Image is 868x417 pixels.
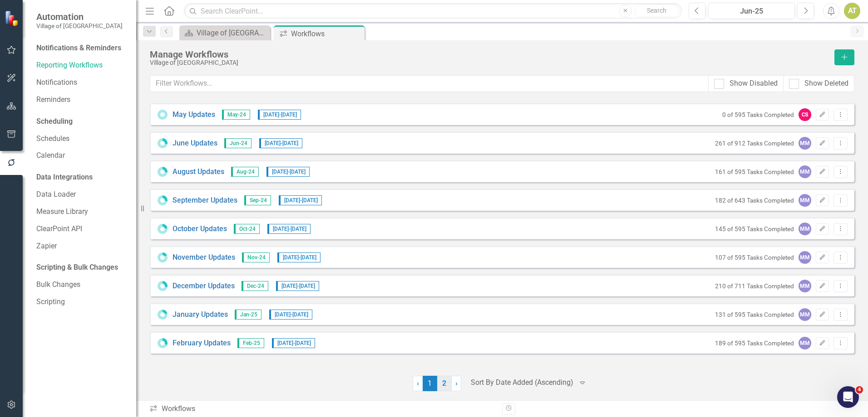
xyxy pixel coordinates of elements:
a: 2 [437,376,452,391]
div: Village of [GEOGRAPHIC_DATA] [150,59,830,66]
div: Notifications & Reminders [36,43,121,53]
span: Dec-24 [242,281,268,291]
a: September Updates [173,195,237,206]
a: Reporting Workflows [36,60,127,71]
small: 261 of 912 Tasks Completed [715,140,794,147]
span: [DATE] - [DATE] [276,281,319,291]
small: 210 of 711 Tasks Completed [715,282,794,290]
div: Workflows [149,404,495,414]
span: [DATE] - [DATE] [277,252,321,262]
div: CS [799,108,811,121]
small: 189 of 595 Tasks Completed [715,339,794,347]
a: Zapier [36,241,127,252]
span: Nov-24 [242,252,270,262]
a: June Updates [173,138,217,149]
a: November Updates [173,252,235,263]
div: Data Integrations [36,172,93,183]
small: Village of [GEOGRAPHIC_DATA] [36,22,123,29]
span: Feb-25 [237,338,264,348]
a: Village of [GEOGRAPHIC_DATA] - Welcome Page [182,27,268,39]
a: February Updates [173,338,231,349]
input: Filter Workflows... [150,75,709,92]
span: 1 [423,376,437,391]
span: [DATE] - [DATE] [269,310,312,320]
a: October Updates [173,224,227,234]
a: Measure Library [36,207,127,217]
span: [DATE] - [DATE] [267,224,311,234]
small: 131 of 595 Tasks Completed [715,311,794,318]
span: Sep-24 [244,195,271,205]
a: Schedules [36,134,127,144]
div: Jun-25 [711,6,792,17]
div: MM [799,165,811,178]
span: 4 [856,386,863,393]
button: AT [844,3,860,19]
span: [DATE] - [DATE] [272,338,315,348]
a: Scripting [36,297,127,307]
img: ClearPoint Strategy [5,10,20,26]
span: [DATE] - [DATE] [258,110,301,120]
a: August Updates [173,167,224,177]
a: Bulk Changes [36,280,127,290]
div: MM [799,280,811,292]
input: Search ClearPoint... [184,3,682,19]
button: Jun-25 [708,3,795,19]
a: May Updates [173,110,215,120]
span: Jan-25 [235,310,261,320]
div: Manage Workflows [150,49,830,59]
div: Workflows [291,28,362,39]
small: 107 of 595 Tasks Completed [715,254,794,261]
span: [DATE] - [DATE] [279,195,322,205]
div: Scripting & Bulk Changes [36,262,118,273]
span: Oct-24 [234,224,260,234]
iframe: Intercom live chat [837,386,859,408]
div: MM [799,223,811,235]
div: Village of [GEOGRAPHIC_DATA] - Welcome Page [197,27,268,39]
span: Search [647,7,666,14]
div: Scheduling [36,116,73,127]
div: MM [799,194,811,207]
a: January Updates [173,310,228,320]
small: 182 of 643 Tasks Completed [715,197,794,204]
span: ‹ [417,379,419,388]
a: Notifications [36,78,127,88]
small: 0 of 595 Tasks Completed [722,111,794,118]
div: MM [799,308,811,321]
a: ClearPoint API [36,224,127,234]
div: MM [799,251,811,264]
button: Search [634,5,680,17]
span: [DATE] - [DATE] [266,167,310,177]
span: May-24 [222,110,250,120]
small: 145 of 595 Tasks Completed [715,225,794,233]
span: Automation [36,11,123,22]
div: MM [799,137,811,150]
a: Data Loader [36,189,127,200]
span: › [455,379,458,388]
span: Aug-24 [231,167,259,177]
span: [DATE] - [DATE] [259,138,302,148]
div: MM [799,337,811,349]
a: December Updates [173,281,235,291]
span: Jun-24 [224,138,252,148]
div: Show Disabled [730,78,778,89]
a: Calendar [36,150,127,161]
a: Reminders [36,95,127,105]
div: Show Deleted [804,78,848,89]
small: 161 of 595 Tasks Completed [715,168,794,175]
